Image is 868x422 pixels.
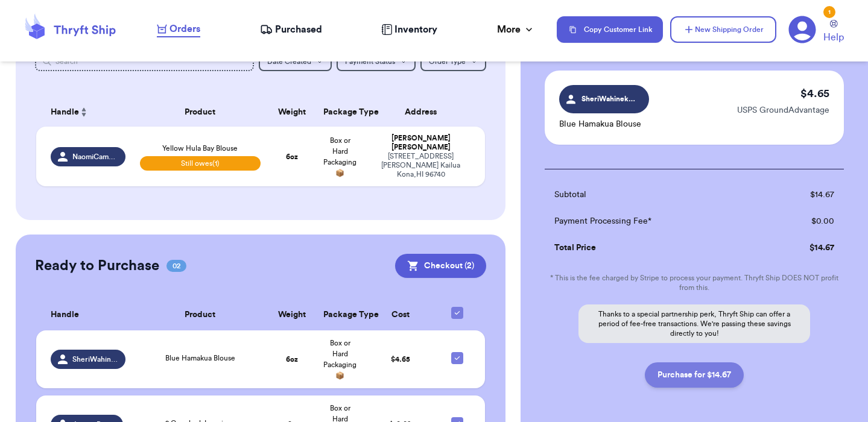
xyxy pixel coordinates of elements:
[275,22,322,37] span: Purchased
[286,153,298,160] strong: 6 oz
[35,52,254,71] input: Search
[394,22,437,37] span: Inventory
[545,235,762,261] td: Total Price
[286,356,298,363] strong: 6 oz
[79,105,89,119] button: Sort ascending
[166,260,186,272] span: 02
[51,106,79,119] span: Handle
[165,354,235,362] span: Blue Hamakua Blouse
[372,152,470,179] div: [STREET_ADDRESS][PERSON_NAME] Kailua Kona , HI 96740
[497,22,535,37] div: More
[737,104,829,116] p: USPS GroundAdvantage
[323,339,356,379] span: Box or Hard Packaging 📦
[169,22,200,36] span: Orders
[72,152,118,162] span: NaomiCamacho
[788,16,816,43] a: 1
[51,309,79,321] span: Handle
[140,156,261,171] span: Still owes (1)
[364,300,437,330] th: Cost
[545,273,844,292] p: * This is the fee charged by Stripe to process your payment. Thryft Ship DOES NOT profit from this.
[364,98,485,127] th: Address
[395,254,486,278] button: Checkout (2)
[823,6,835,18] div: 1
[372,134,470,152] div: [PERSON_NAME] [PERSON_NAME]
[581,93,638,104] span: SheriWahinekapu
[162,145,238,152] span: Yellow Hula Bay Blouse
[823,30,844,45] span: Help
[645,362,744,388] button: Purchase for $14.67
[762,181,844,208] td: $ 14.67
[578,304,810,343] p: Thanks to a special partnership perk, Thryft Ship can offer a period of fee-free transactions. We...
[559,118,649,130] p: Blue Hamakua Blouse
[35,256,159,276] h2: Ready to Purchase
[420,52,486,71] button: Order Type
[429,58,466,65] span: Order Type
[133,300,268,330] th: Product
[337,52,416,71] button: Payment Status
[381,22,437,37] a: Inventory
[268,300,316,330] th: Weight
[133,98,268,127] th: Product
[259,52,332,71] button: Date Created
[345,58,395,65] span: Payment Status
[670,16,776,43] button: New Shipping Order
[268,98,316,127] th: Weight
[391,356,410,363] span: $ 4.65
[823,20,844,45] a: Help
[762,235,844,261] td: $ 14.67
[545,181,762,208] td: Subtotal
[316,98,364,127] th: Package Type
[260,22,322,37] a: Purchased
[267,58,311,65] span: Date Created
[157,22,200,37] a: Orders
[545,208,762,235] td: Payment Processing Fee*
[557,16,663,43] button: Copy Customer Link
[762,208,844,235] td: $ 0.00
[72,354,118,364] span: SheriWahinekapu
[316,300,364,330] th: Package Type
[800,85,829,102] p: $ 4.65
[323,137,356,177] span: Box or Hard Packaging 📦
